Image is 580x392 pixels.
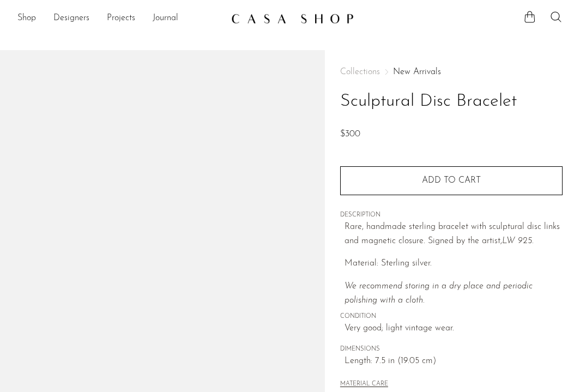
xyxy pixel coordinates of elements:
button: MATERIAL CARE [340,381,388,389]
a: Journal [153,11,178,26]
nav: Breadcrumbs [340,68,563,76]
ul: NEW HEADER MENU [17,9,222,28]
p: Material: Sterling silver. [345,257,563,271]
span: DIMENSIONS [340,345,563,354]
nav: Desktop navigation [17,9,222,28]
button: Add to cart [340,166,563,195]
a: New Arrivals [393,68,441,76]
span: Collections [340,68,380,76]
span: Add to cart [422,176,481,185]
i: We recommend storing in a dry place and periodic polishing with a cloth. [345,282,533,305]
p: Rare, handmade sterling bracelet with sculptural disc links and magnetic closure. Signed by the a... [345,220,563,248]
a: Projects [107,11,135,26]
span: CONDITION [340,312,563,322]
span: $300 [340,130,360,138]
a: Designers [53,11,89,26]
em: LW 925. [502,237,534,245]
span: Very good; light vintage wear. [345,322,563,336]
a: Shop [17,11,36,26]
span: DESCRIPTION [340,210,563,220]
h1: Sculptural Disc Bracelet [340,88,563,116]
span: Length: 7.5 in (19.05 cm) [345,354,563,369]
